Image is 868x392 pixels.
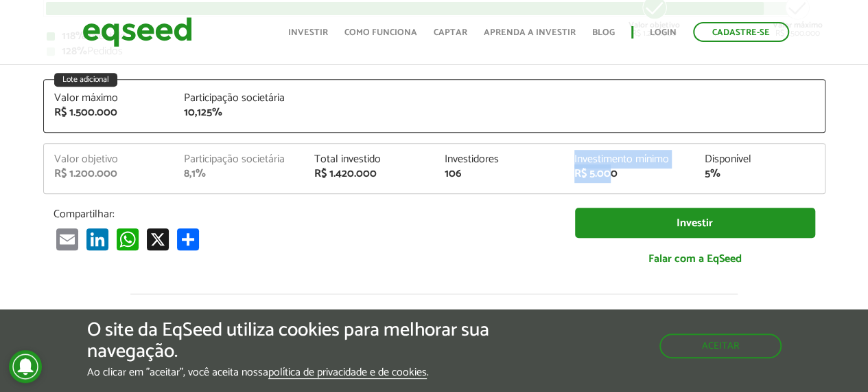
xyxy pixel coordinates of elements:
[54,154,164,165] div: Valor objetivo
[314,154,424,165] div: Total investido
[592,28,615,37] a: Blog
[54,208,554,221] p: Compartilhar:
[314,168,424,179] div: R$ 1.420.000
[659,334,782,358] button: Aceitar
[484,28,576,37] a: Aprenda a investir
[54,93,164,104] div: Valor máximo
[84,228,111,250] a: LinkedIn
[444,168,554,179] div: 106
[574,168,684,179] div: R$ 5.000
[184,107,294,118] div: 10,125%
[575,208,815,239] a: Investir
[54,168,164,179] div: R$ 1.200.000
[705,154,814,165] div: Disponível
[114,228,141,250] a: WhatsApp
[575,245,815,273] a: Falar com a EqSeed
[144,228,172,250] a: X
[693,22,789,42] a: Cadastre-se
[434,28,467,37] a: Captar
[54,228,81,250] a: Email
[54,73,117,87] div: Lote adicional
[87,366,504,379] p: Ao clicar em "aceitar", você aceita nossa .
[184,168,294,179] div: 8,1%
[54,107,164,118] div: R$ 1.500.000
[87,320,504,362] h5: O site da EqSeed utiliza cookies para melhorar sua navegação.
[184,93,294,104] div: Participação societária
[344,28,417,37] a: Como funciona
[82,14,192,50] img: EqSeed
[268,367,427,379] a: política de privacidade e de cookies
[650,28,677,37] a: Login
[705,168,814,179] div: 5%
[174,228,202,250] a: Compartilhar
[444,154,554,165] div: Investidores
[574,154,684,165] div: Investimento mínimo
[184,154,294,165] div: Participação societária
[288,28,328,37] a: Investir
